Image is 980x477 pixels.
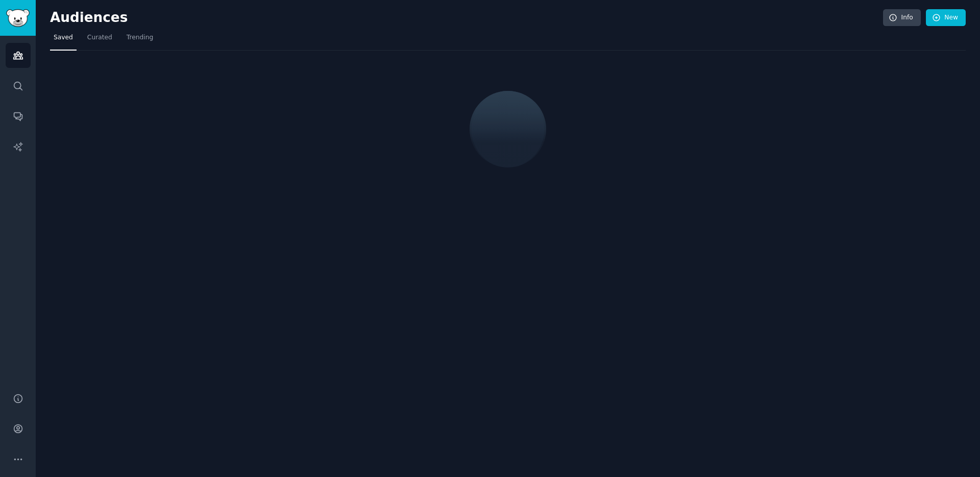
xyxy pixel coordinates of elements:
[87,33,112,42] span: Curated
[127,33,153,42] span: Trending
[54,33,73,42] span: Saved
[883,9,921,27] a: Info
[926,9,966,27] a: New
[6,9,30,27] img: GummySearch logo
[84,30,116,51] a: Curated
[123,30,157,51] a: Trending
[50,10,883,26] h2: Audiences
[50,30,77,51] a: Saved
